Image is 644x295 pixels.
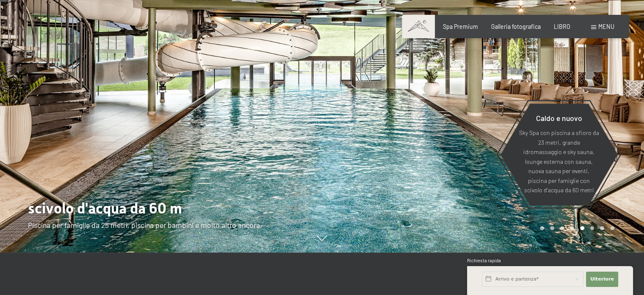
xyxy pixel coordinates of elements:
font: menu [598,23,614,30]
div: Carousel Page 3 [560,226,564,230]
a: Galleria fotografica [491,23,541,30]
div: Carousel Page 4 [570,226,574,230]
a: Spa Premium [443,23,478,30]
div: Carousel Page 5 (Current Slide) [580,226,584,230]
a: Caldo e nuovo Sky Spa con piscina a sfioro da 23 metri, grande idromassaggio e sky sauna, lounge ... [500,103,618,206]
div: Paginazione carosello [537,226,614,230]
div: Carousel Page 2 [550,226,554,230]
div: Carosello Pagina 7 [600,226,604,230]
div: Pagina 8 della giostra [610,226,614,230]
div: Pagina 6 della giostra [590,226,594,230]
font: Sky Spa con piscina a sfioro da 23 metri, grande idromassaggio e sky sauna, lounge esterna con sa... [519,129,599,194]
div: Pagina carosello 1 [540,226,544,230]
button: Ulteriore [586,272,618,287]
font: Caldo e nuovo [536,113,582,123]
a: LIBRO [554,23,570,30]
font: Ulteriore [590,276,614,282]
font: Richiesta rapida [467,258,501,263]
